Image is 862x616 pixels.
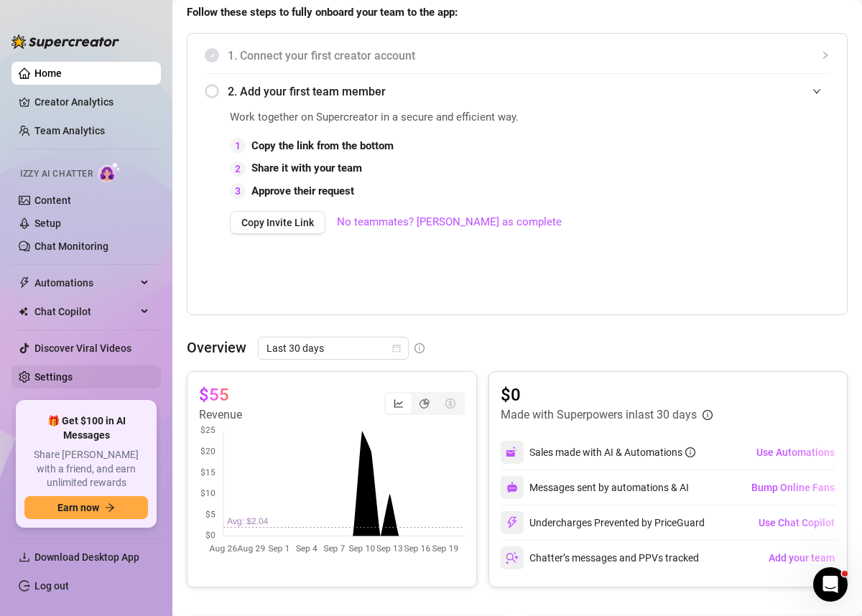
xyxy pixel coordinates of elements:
span: thunderbolt [19,277,30,289]
span: Chat Copilot [34,300,136,323]
a: No teammates? [PERSON_NAME] as complete [337,214,562,231]
span: Izzy AI Chatter [20,167,93,181]
a: Team Analytics [34,125,105,136]
article: $55 [199,383,229,406]
img: svg%3e [506,516,519,529]
strong: Copy the link from the bottom [251,139,394,152]
span: 1. Connect your first creator account [228,47,830,65]
button: Bump Online Fans [751,476,835,499]
span: pie-chart [420,398,430,409]
div: 1 [230,138,246,154]
span: info-circle [703,410,713,420]
div: 2. Add your first team member [205,74,830,109]
img: Chat Copilot [19,307,28,317]
img: AI Chatter [98,162,121,182]
article: Revenue [199,406,242,424]
article: Made with Superpowers in last 30 days [501,406,697,424]
div: 2 [230,161,246,177]
span: Download Desktop App [34,551,139,563]
span: calendar [392,344,401,353]
span: 2. Add your first team member [228,83,830,101]
span: Automations [34,271,136,294]
button: Use Automations [756,441,835,464]
a: Settings [34,371,73,383]
a: Creator Analytics [34,90,149,113]
span: Use Chat Copilot [759,517,835,528]
img: svg%3e [506,446,519,459]
div: Undercharges Prevented by PriceGuard [501,511,705,534]
div: 3 [230,183,246,199]
span: 🎁 Get $100 in AI Messages [24,414,148,442]
div: Sales made with AI & Automations [529,444,695,460]
a: Discover Viral Videos [34,342,131,354]
article: Overview [187,337,246,358]
button: Use Chat Copilot [758,511,835,534]
div: Messages sent by automations & AI [501,476,689,499]
span: info-circle [414,343,425,353]
img: logo-BBDzfeDw.svg [11,34,119,49]
span: Use Automations [756,447,835,458]
span: Earn now [57,502,99,513]
a: Log out [34,580,69,592]
span: download [19,551,30,563]
strong: Follow these steps to fully onboard your team to the app: [187,6,458,19]
div: segmented control [384,392,465,415]
article: $0 [501,383,713,406]
span: Last 30 days [267,337,400,359]
a: Content [34,195,71,206]
a: Setup [34,218,61,229]
strong: Approve their request [251,185,354,197]
span: Share [PERSON_NAME] with a friend, and earn unlimited rewards [24,448,148,490]
iframe: Intercom live chat [813,567,848,602]
button: Earn nowarrow-right [24,496,148,519]
span: info-circle [685,447,695,457]
span: expanded [812,87,821,95]
span: arrow-right [105,503,115,513]
span: Add your team [769,552,835,564]
span: Bump Online Fans [751,482,835,493]
button: Add your team [768,546,835,569]
img: svg%3e [506,551,519,564]
img: svg%3e [506,482,518,493]
a: Chat Monitoring [34,241,108,252]
a: Home [34,67,62,79]
span: Copy Invite Link [241,217,314,228]
span: Work together on Supercreator in a secure and efficient way. [230,109,562,126]
div: Chatter’s messages and PPVs tracked [501,546,699,569]
span: collapsed [821,51,830,60]
strong: Share it with your team [251,162,362,174]
span: dollar-circle [445,398,455,409]
div: 1. Connect your first creator account [205,38,830,73]
span: line-chart [394,398,404,409]
button: Copy Invite Link [230,211,325,234]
